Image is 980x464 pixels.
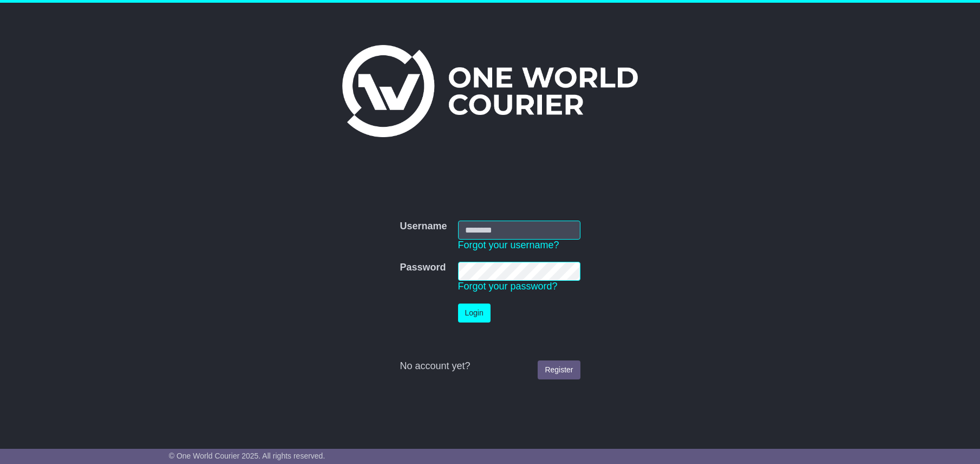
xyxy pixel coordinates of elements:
a: Forgot your password? [458,281,558,292]
a: Forgot your username? [458,240,559,250]
a: Register [538,360,580,379]
label: Password [400,262,446,274]
label: Username [400,221,447,233]
img: One World [342,45,638,137]
span: © One World Courier 2025. All rights reserved. [169,452,325,460]
button: Login [458,304,491,323]
div: No account yet? [400,360,580,372]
